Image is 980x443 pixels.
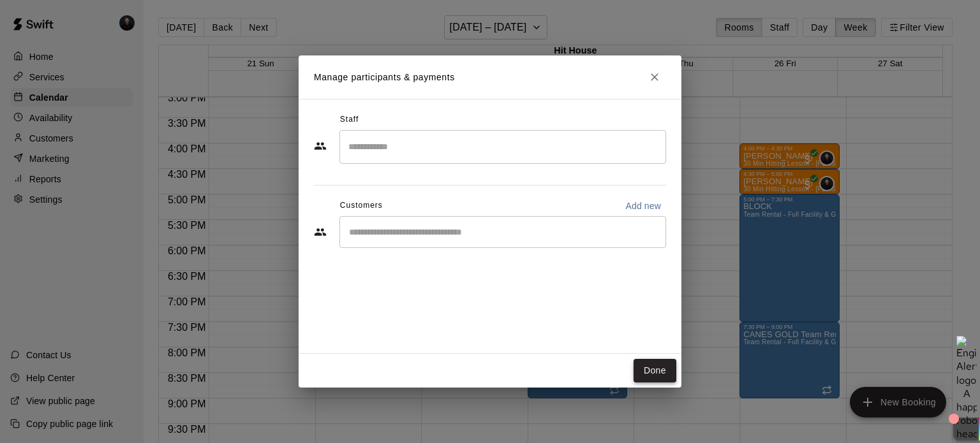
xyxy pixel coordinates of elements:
[339,216,666,248] div: Start typing to search customers...
[314,140,327,152] svg: Staff
[340,196,383,216] span: Customers
[643,66,666,89] button: Close
[339,130,666,164] div: Search staff
[314,71,455,84] p: Manage participants & payments
[314,226,327,238] svg: Customers
[634,359,676,382] button: Done
[620,196,666,216] button: Add new
[625,200,661,212] p: Add new
[340,110,359,130] span: Staff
